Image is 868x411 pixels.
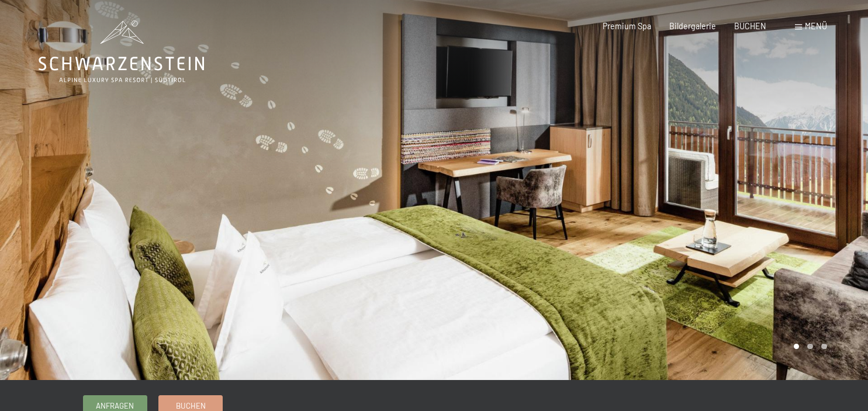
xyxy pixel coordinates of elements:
[669,21,716,31] a: Bildergalerie
[603,21,651,31] a: Premium Spa
[96,400,134,411] span: Anfragen
[734,21,766,31] a: BUCHEN
[176,400,206,411] span: Buchen
[805,21,827,31] span: Menü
